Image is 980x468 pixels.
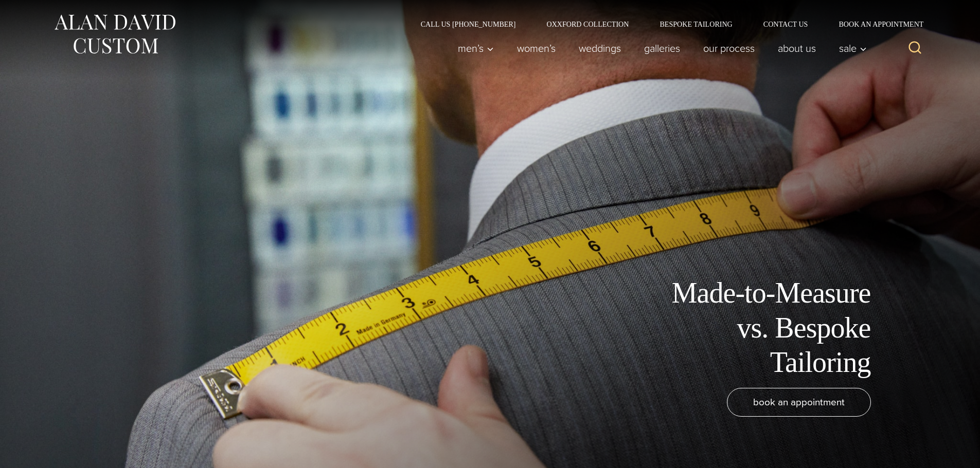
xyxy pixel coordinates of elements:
a: Oxxford Collection [531,21,644,28]
span: book an appointment [753,395,845,409]
nav: Primary Navigation [446,38,872,59]
a: Bespoke Tailoring [644,21,747,28]
a: weddings [567,38,632,59]
span: Sale [839,43,867,53]
nav: Secondary Navigation [405,21,928,28]
span: Men’s [458,43,494,53]
a: Call Us [PHONE_NUMBER] [405,21,531,28]
a: About Us [766,38,827,59]
a: Book an Appointment [823,21,927,28]
a: Our Process [691,38,766,59]
img: Alan David Custom [53,11,176,57]
a: book an appointment [727,388,871,417]
button: View Search Form [903,36,928,61]
a: Women’s [505,38,567,59]
a: Contact Us [748,21,824,28]
h1: Made-to-Measure vs. Bespoke Tailoring [639,276,871,380]
a: Galleries [632,38,691,59]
